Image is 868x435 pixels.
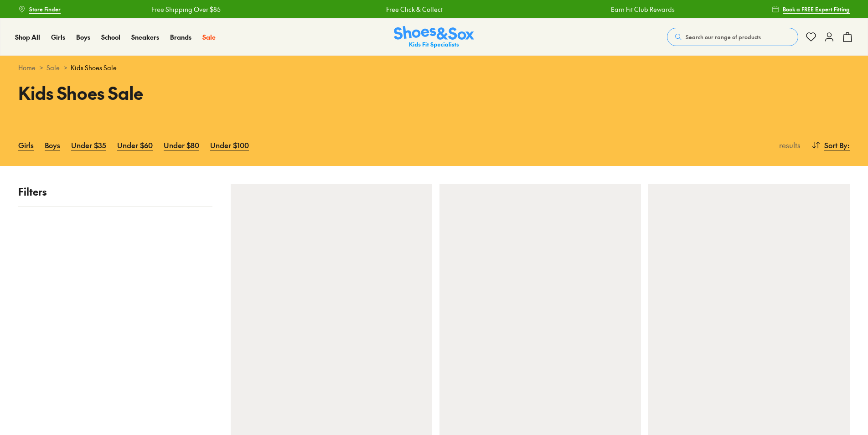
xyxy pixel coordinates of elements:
[847,140,850,150] span: :
[394,26,474,48] a: Shoes & Sox
[18,63,36,72] a: Home
[101,32,120,42] a: School
[394,26,474,48] img: SNS_Logo_Responsive.svg
[45,135,60,155] a: Boys
[18,184,212,199] p: Filters
[385,5,442,14] a: Free Click & Collect
[610,5,674,14] a: Earn Fit Club Rewards
[18,63,850,72] div: > >
[824,140,847,150] span: Sort By
[29,5,61,13] span: Store Finder
[164,135,199,155] a: Under $80
[131,32,159,41] span: Sneakers
[71,63,117,72] span: Kids Shoes Sale
[46,63,60,72] a: Sale
[101,32,120,41] span: School
[150,5,220,14] a: Free Shipping Over $85
[18,135,34,155] a: Girls
[76,32,90,42] a: Boys
[51,32,65,41] span: Girls
[210,135,249,155] a: Under $100
[76,32,90,41] span: Boys
[783,5,850,13] span: Book a FREE Expert Fitting
[71,135,106,155] a: Under $35
[686,33,761,41] span: Search our range of products
[202,32,216,41] span: Sale
[811,135,850,155] button: Sort By:
[202,32,216,42] a: Sale
[18,1,61,17] a: Store Finder
[18,80,423,106] h1: Kids Shoes Sale
[667,28,798,46] button: Search our range of products
[170,32,191,42] a: Brands
[772,1,850,17] a: Book a FREE Expert Fitting
[15,32,40,42] a: Shop All
[15,32,40,41] span: Shop All
[131,32,159,42] a: Sneakers
[117,135,153,155] a: Under $60
[775,140,801,150] p: results
[51,32,65,42] a: Girls
[170,32,191,41] span: Brands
